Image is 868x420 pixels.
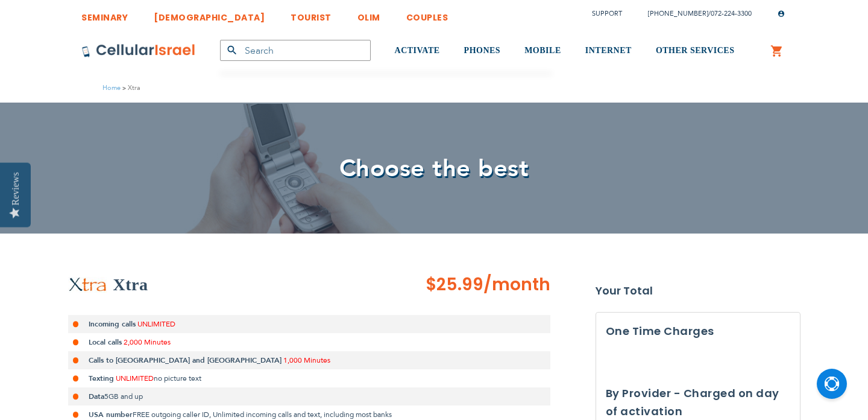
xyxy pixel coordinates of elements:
[585,28,632,74] a: INTERNET
[116,374,154,383] span: UNLIMITED
[68,277,107,293] img: Xtra
[606,322,790,340] h3: One Time Charges
[133,410,392,419] span: FREE outgoing caller ID, Unlimited incoming calls and text, including most banks
[89,392,104,401] strong: Data
[154,3,265,25] a: [DEMOGRAPHIC_DATA]
[283,355,330,365] span: 1,000 Minutes
[483,273,550,297] span: /month
[121,82,140,94] li: Xtra
[339,152,529,185] span: Choose the best
[89,374,114,383] strong: Texting
[291,3,332,25] a: TOURIST
[596,282,800,300] strong: Your Total
[464,28,501,74] a: PHONES
[154,374,201,383] span: no picture text
[524,28,561,74] a: MOBILE
[464,46,501,55] span: PHONES
[89,355,281,365] strong: Calls to [GEOGRAPHIC_DATA] and [GEOGRAPHIC_DATA]
[406,3,448,25] a: COUPLES
[656,28,735,74] a: OTHER SERVICES
[124,337,171,347] span: 2,000 Minutes
[68,387,550,406] li: 5GB and up
[395,28,440,74] a: ACTIVATE
[592,9,622,18] a: Support
[656,46,735,55] span: OTHER SERVICES
[648,9,708,18] a: [PHONE_NUMBER]
[636,5,752,22] li: /
[137,319,175,329] span: UNLIMITED
[220,40,371,61] input: Search
[89,410,133,419] strong: USA number
[113,273,148,297] h2: Xtra
[81,43,196,58] img: Cellular Israel Logo
[102,83,121,92] a: Home
[395,46,440,55] span: ACTIVATE
[357,3,380,25] a: OLIM
[10,172,21,205] div: Reviews
[89,319,136,329] strong: Incoming calls
[585,46,632,55] span: INTERNET
[426,273,483,296] span: $25.99
[524,46,561,55] span: MOBILE
[81,3,128,25] a: SEMINARY
[711,9,752,18] a: 072-224-3300
[89,337,122,347] strong: Local calls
